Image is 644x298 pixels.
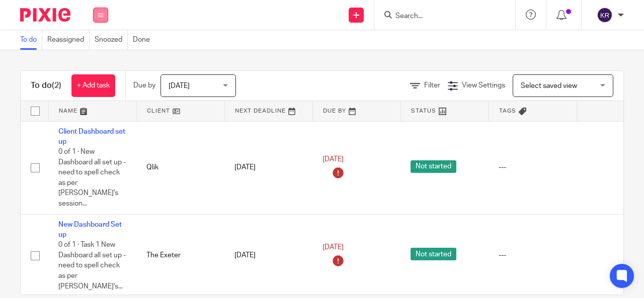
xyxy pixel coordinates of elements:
a: Reassigned [47,30,90,50]
a: Snoozed [95,30,128,50]
span: Select saved view [521,82,577,89]
span: [DATE] [323,244,344,251]
a: Client Dashboard set up [58,128,125,145]
a: New Dashboard Set up [58,221,122,238]
td: [DATE] [224,121,312,214]
td: Qlik [136,121,224,214]
input: Search [394,12,485,21]
a: Done [133,30,155,50]
a: + Add task [71,74,115,97]
span: [DATE] [169,82,190,89]
span: Not started [411,160,456,173]
img: Pixie [20,8,70,22]
div: --- [499,162,567,172]
span: Not started [411,248,456,260]
div: --- [499,250,567,260]
a: To do [20,30,42,50]
td: The Exeter [136,214,224,296]
h1: To do [31,80,61,91]
span: View Settings [462,82,505,89]
span: 0 of 1 · New Dashboard all set up - need to spell check as per [PERSON_NAME]'s session... [58,148,126,207]
span: [DATE] [323,156,344,163]
img: svg%3E [597,7,613,23]
span: Filter [424,82,440,89]
span: (2) [52,81,61,89]
p: Due by [133,80,155,90]
span: Tags [499,108,516,114]
td: [DATE] [224,214,312,296]
span: 0 of 1 · Task 1 New Dashboard all set up - need to spell check as per [PERSON_NAME]'s... [58,241,126,289]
